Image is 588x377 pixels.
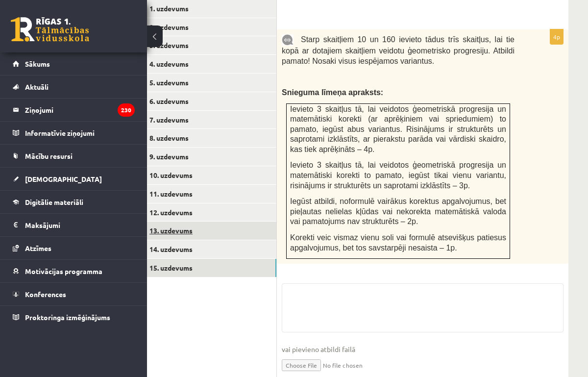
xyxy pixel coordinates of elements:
[13,214,135,236] a: Maksājumi
[25,59,50,68] span: Sākums
[282,35,514,65] span: Starp skaitļiem 10 un 160 ievieto tādus trīs skaitļus, lai tie kopā ar dotajiem skaitļiem veidotu...
[145,74,276,92] a: 5. uzdevums
[145,166,276,184] a: 10. uzdevums
[13,52,135,75] a: Sākums
[25,151,73,160] span: Mācību resursi
[145,55,276,73] a: 4. uzdevums
[25,313,110,322] span: Proktoringa izmēģinājums
[13,122,135,144] a: Informatīvie ziņojumi
[550,29,563,45] p: 4p
[13,191,135,213] a: Digitālie materiāli
[11,17,89,42] a: Rīgas 1. Tālmācības vidusskola
[13,283,135,305] a: Konferences
[287,13,290,17] img: Balts.png
[25,99,135,121] legend: Ziņojumi
[13,145,135,167] a: Mācību resursi
[290,161,506,189] span: Ievieto 3 skaitļus tā, lai veidotos ģeometriskā progresija un matemātiski korekti to pamato, iegū...
[13,168,135,190] a: [DEMOGRAPHIC_DATA]
[145,36,276,54] a: 3. uzdevums
[13,260,135,282] a: Motivācijas programma
[282,344,563,354] span: vai pievieno atbildi failā
[145,92,276,110] a: 6. uzdevums
[25,198,83,206] span: Digitālie materiāli
[282,88,383,97] span: Snieguma līmeņa apraksts:
[13,75,135,98] a: Aktuāli
[290,233,506,252] span: Korekti veic vismaz vienu soli vai formulē atsevišķus patiesus apgalvojumus, bet tos savstarpēji ...
[145,148,276,166] a: 9. uzdevums
[145,129,276,147] a: 8. uzdevums
[145,259,276,277] a: 15. uzdevums
[13,99,135,121] a: Ziņojumi230
[25,244,51,252] span: Atzīmes
[145,111,276,129] a: 7. uzdevums
[25,267,102,276] span: Motivācijas programma
[145,203,276,222] a: 12. uzdevums
[25,122,135,144] legend: Informatīvie ziņojumi
[13,237,135,259] a: Atzīmes
[145,18,276,36] a: 2. uzdevums
[290,197,506,226] span: Iegūst atbildi, noformulē vairākus korektus apgalvojumus, bet pieļautas nelielas kļūdas vai nekor...
[290,105,506,153] span: Ievieto 3 skaitļus tā, lai veidotos ģeometriskā progresija un matemātiski korekti (ar aprēķiniem ...
[25,214,135,236] legend: Maksājumi
[118,103,135,117] i: 230
[145,185,276,203] a: 11. uzdevums
[25,82,49,91] span: Aktuāli
[25,290,66,299] span: Konferences
[282,34,294,46] img: 9k=
[145,222,276,240] a: 13. uzdevums
[25,175,102,183] span: [DEMOGRAPHIC_DATA]
[13,306,135,328] a: Proktoringa izmēģinājums
[145,240,276,258] a: 14. uzdevums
